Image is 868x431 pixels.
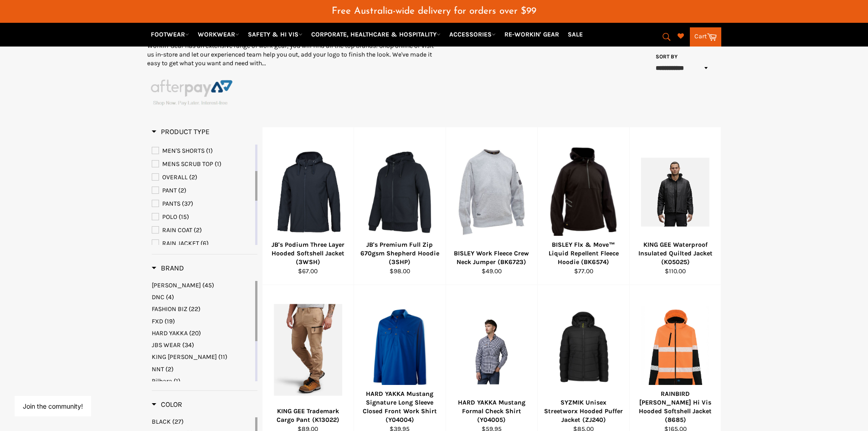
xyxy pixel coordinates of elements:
h3: Color [152,400,182,409]
span: NNT [152,365,164,373]
h3: Product Type [152,127,210,136]
span: PANTS [162,200,180,208]
a: SAFETY & HI VIS [244,26,306,42]
span: (45) [202,281,214,289]
span: (27) [172,418,184,426]
span: (4) [166,293,174,301]
div: HARD YAKKA Mustang Formal Check Shirt (Y04005) [452,398,532,425]
span: (1) [206,147,213,155]
span: Pilbara [152,377,172,385]
span: DNC [152,293,164,301]
a: FXD [152,317,253,326]
span: Product Type [152,127,210,136]
div: KING GEE Trademark Cargo Pant (K13022) [268,407,348,425]
span: BLACK [152,418,171,426]
div: JB's Podium Three Layer Hooded Softshell Jacket (3WSH) [268,240,348,267]
span: (37) [182,200,193,208]
span: (34) [182,341,194,349]
span: MEN'S SHORTS [162,147,205,155]
a: MEN'S SHORTS [152,146,253,156]
a: PANTS [152,199,253,209]
a: RAIN COAT [152,225,253,235]
span: FXD [152,317,163,325]
a: BLACK [152,417,253,426]
span: Free Australia-wide delivery for orders over $99 [332,6,536,16]
a: JB's Premium Full Zip 670gsm Shepherd Hoodie (3SHP)JB's Premium Full Zip 670gsm Shepherd Hoodie (... [354,127,446,285]
a: POLO [152,212,253,222]
span: (2) [189,173,197,181]
a: JB's Podium Three Layer Hooded Softshell Jacket (3WSH)JB's Podium Three Layer Hooded Softshell Ja... [262,127,354,285]
span: (1) [174,377,180,385]
div: BISLEY Work Fleece Crew Neck Jumper (BK6723) [452,249,532,267]
span: [PERSON_NAME] [152,281,201,289]
span: RAIN COAT [162,226,192,234]
span: FASHION BIZ [152,305,187,313]
a: CORPORATE, HEALTHCARE & HOSPITALITY [308,26,444,42]
div: HARD YAKKA Mustang Signature Long Sleeve Closed Front Work Shirt (Y04004) [360,389,440,425]
a: BISLEY Work Fleece Crew Neck Jumper (BK6723)BISLEY Work Fleece Crew Neck Jumper (BK6723)$49.00 [446,127,538,285]
p: Workin' Gear has an extensive range of work gear, you will find all the top brands! Shop online o... [147,42,434,68]
span: (2) [178,187,186,194]
span: KING [PERSON_NAME] [152,353,217,361]
a: NNT [152,365,253,374]
div: KING GEE Waterproof Insulated Quilted Jacket (K05025) [635,240,715,267]
a: Pilbara [152,377,253,385]
a: OVERALL [152,172,253,182]
span: Brand [152,264,184,272]
span: MENS SCRUB TOP [162,160,213,168]
a: PANT [152,186,253,196]
span: (15) [179,213,189,221]
span: RAIN JACKET [162,239,199,247]
div: RAINBIRD [PERSON_NAME] Hi Vis Hooded Softshell Jacket (8685) [635,389,715,425]
span: OVERALL [162,173,188,181]
span: POLO [162,213,177,221]
span: (2) [165,365,174,373]
a: RAIN JACKET [152,239,253,249]
span: PANT [162,187,177,194]
a: MENS SCRUB TOP [152,159,253,169]
a: RE-WORKIN' GEAR [501,26,563,42]
span: (11) [218,353,227,361]
a: ACCESSORIES [446,26,499,42]
span: (20) [189,329,201,337]
span: (6) [200,239,209,247]
a: BISLEY Flx & Move™ Liquid Repellent Fleece Hoodie (BK6574)BISLEY Flx & Move™ Liquid Repellent Fle... [537,127,629,285]
span: HARD YAKKA [152,329,188,337]
a: JBS WEAR [152,341,253,349]
div: BISLEY Flx & Move™ Liquid Repellent Fleece Hoodie (BK6574) [544,240,624,267]
a: KING GEE Waterproof Insulated Quilted Jacket (K05025)KING GEE Waterproof Insulated Quilted Jacket... [629,127,721,285]
a: Cart [690,27,721,47]
span: (2) [194,226,202,234]
a: DNC [152,293,253,301]
a: SALE [564,26,586,42]
span: (19) [164,317,175,325]
a: FASHION BIZ [152,305,253,313]
span: (22) [189,305,200,313]
span: JBS WEAR [152,341,181,349]
span: (1) [215,160,221,168]
h3: Brand [152,264,184,273]
div: SYZMIK Unisex Streetworx Hooded Puffer Jacket (ZJ240) [544,398,624,425]
a: WORKWEAR [194,26,243,42]
button: Join the community! [23,402,83,410]
a: HARD YAKKA [152,329,253,338]
label: Sort by [653,53,678,61]
a: KING GEE [152,353,253,361]
a: FOOTWEAR [147,26,193,42]
div: JB's Premium Full Zip 670gsm Shepherd Hoodie (3SHP) [360,240,440,267]
a: BISLEY [152,281,253,290]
